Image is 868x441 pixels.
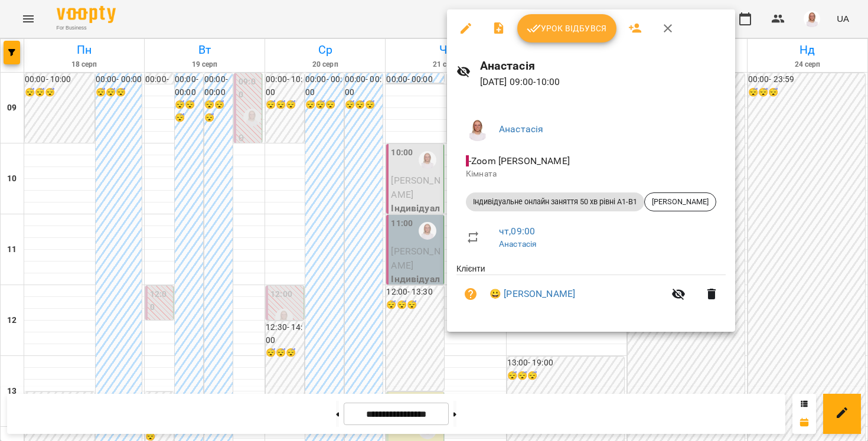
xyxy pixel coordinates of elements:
span: Урок відбувся [527,21,607,35]
button: Урок відбувся [517,14,616,43]
span: - Zoom [PERSON_NAME] [466,155,572,166]
span: [PERSON_NAME] [645,197,716,207]
button: Візит ще не сплачено. Додати оплату? [456,280,485,308]
a: 😀 [PERSON_NAME] [490,287,575,301]
p: [DATE] 09:00 - 10:00 [480,75,726,89]
h6: Анастасія [480,57,726,75]
span: Індивідуальне онлайн заняття 50 хв рівні А1-В1 [466,197,644,207]
a: чт , 09:00 [499,226,535,237]
ul: Клієнти [456,263,726,318]
a: Анастасія [499,123,543,135]
a: Анастасія [499,239,537,249]
p: Кімната [466,168,716,180]
img: 7b3448e7bfbed3bd7cdba0ed84700e25.png [466,117,490,141]
div: [PERSON_NAME] [644,192,716,211]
